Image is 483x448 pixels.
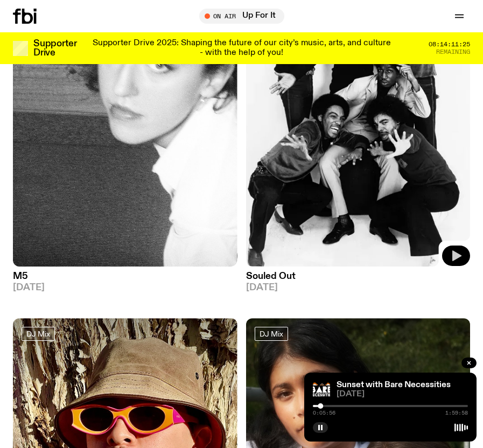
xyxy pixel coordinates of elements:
[337,381,451,389] a: Sunset with Bare Necessities
[445,410,468,416] span: 1:59:58
[13,272,237,281] h3: M5
[337,390,468,398] span: [DATE]
[313,381,330,398] img: Bare Necessities
[199,9,284,24] button: On AirUp For It
[26,330,50,338] span: DJ Mix
[246,283,471,292] span: [DATE]
[255,327,288,341] a: DJ Mix
[13,283,237,292] span: [DATE]
[22,327,55,341] a: DJ Mix
[313,410,335,416] span: 0:05:56
[260,330,283,338] span: DJ Mix
[13,267,237,292] a: M5[DATE]
[436,49,470,55] span: Remaining
[429,41,470,47] span: 08:14:11:25
[33,39,76,58] h3: Supporter Drive
[90,39,393,58] p: Supporter Drive 2025: Shaping the future of our city’s music, arts, and culture - with the help o...
[246,272,471,281] h3: Souled Out
[246,267,471,292] a: Souled Out[DATE]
